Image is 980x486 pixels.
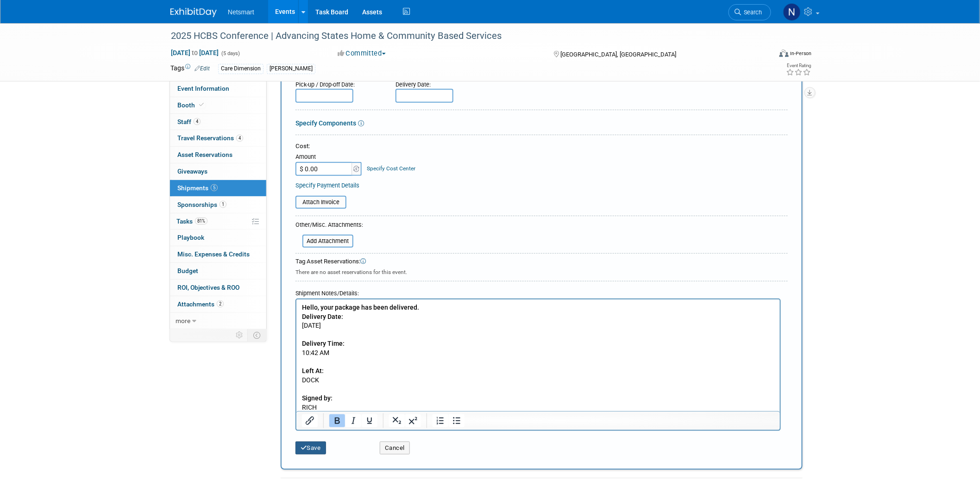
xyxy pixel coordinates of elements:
[211,184,218,191] span: 5
[190,49,199,56] span: to
[177,134,243,142] span: Travel Reservations
[5,4,479,112] body: Rich Text Area. Press ALT-0 for help.
[295,285,781,299] div: Shipment Notes/Details:
[367,165,416,172] a: Specify Cost Center
[170,81,266,97] a: Event Information
[296,299,780,411] iframe: Rich Text Area
[170,49,219,57] span: [DATE] [DATE]
[170,8,217,17] img: ExhibitDay
[433,414,448,427] button: Numbered list
[177,284,239,291] span: ROI, Objectives & ROO
[218,64,264,74] div: Care Dimension
[6,40,48,48] b: Delivery Time:
[6,49,478,58] p: 10:42 AM
[380,442,410,455] button: Cancel
[232,329,248,341] td: Personalize Event Tab Strip
[329,414,345,427] button: Bold
[6,4,123,12] b: Hello, your package has been delivered.
[6,76,478,86] p: DOCK
[177,151,232,158] span: Asset Reservations
[6,22,478,31] p: [DATE]
[177,300,224,308] span: Attachments
[6,95,36,102] b: Signed by:
[170,246,266,262] a: Misc. Expenses & Credits
[170,63,210,74] td: Tags
[195,218,207,224] span: 81%
[236,135,243,142] span: 4
[389,414,405,427] button: Subscript
[177,118,201,125] span: Staff
[199,102,204,107] i: Booth reservation complete
[449,414,465,427] button: Bullet list
[170,263,266,279] a: Budget
[170,197,266,213] a: Sponsorships1
[170,147,266,163] a: Asset Reservations
[220,50,240,56] span: (5 days)
[396,76,508,89] div: Delivery Date:
[362,414,377,427] button: Underline
[295,119,356,127] a: Specify Components
[177,250,250,258] span: Misc. Expenses & Credits
[177,184,218,192] span: Shipments
[177,85,229,92] span: Event Information
[168,28,757,44] div: 2025 HCBS Conference | Advancing States Home & Community Based Services
[295,142,788,151] div: Cost:
[170,114,266,130] a: Staff4
[405,414,421,427] button: Superscript
[177,101,206,109] span: Booth
[295,257,788,266] div: Tag Asset Reservations:
[295,153,363,162] div: Amount
[786,63,811,68] div: Event Rating
[790,50,812,57] div: In-Person
[170,213,266,230] a: Tasks81%
[176,218,207,225] span: Tasks
[295,442,326,455] button: Save
[177,267,198,274] span: Budget
[295,221,363,231] div: Other/Misc. Attachments:
[176,317,190,324] span: more
[6,104,478,113] p: RICH
[170,97,266,113] a: Booth
[741,9,762,16] span: Search
[779,50,789,57] img: Format-Inperson.png
[295,266,788,276] div: There are no asset reservations for this event.
[783,3,801,21] img: Nina Finn
[170,230,266,246] a: Playbook
[170,296,266,312] a: Attachments2
[217,300,224,307] span: 2
[170,163,266,180] a: Giveaways
[248,329,267,341] td: Toggle Event Tabs
[295,76,382,89] div: Pick-up / Drop-off Date:
[6,68,27,75] b: Left At:
[177,201,226,208] span: Sponsorships
[177,168,207,175] span: Giveaways
[729,4,771,20] a: Search
[170,280,266,296] a: ROI, Objectives & ROO
[195,65,210,72] a: Edit
[170,313,266,329] a: more
[170,180,266,196] a: Shipments5
[228,8,254,16] span: Netsmart
[295,182,359,189] a: Specify Payment Details
[170,130,266,146] a: Travel Reservations4
[334,49,389,58] button: Committed
[302,414,318,427] button: Insert/edit link
[220,201,226,208] span: 1
[346,414,361,427] button: Italic
[560,51,676,58] span: [GEOGRAPHIC_DATA], [GEOGRAPHIC_DATA]
[267,64,315,74] div: [PERSON_NAME]
[177,234,204,241] span: Playbook
[716,48,812,62] div: Event Format
[194,118,201,125] span: 4
[6,13,47,21] b: Delivery Date:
